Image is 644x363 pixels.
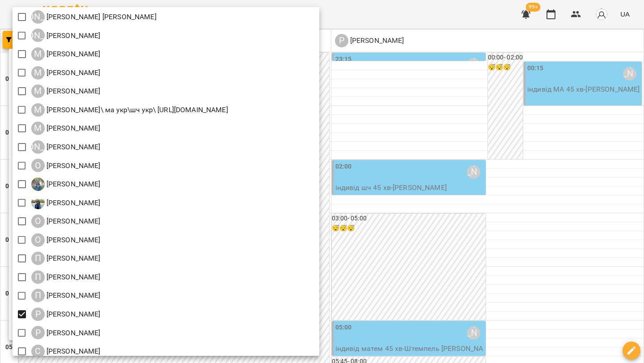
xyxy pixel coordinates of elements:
div: П [31,252,45,265]
a: П [PERSON_NAME] [31,252,101,265]
a: [PERSON_NAME] [PERSON_NAME] [PERSON_NAME] [31,10,157,24]
p: [PERSON_NAME] [45,253,101,264]
div: Оксана Ушакова [31,159,101,172]
div: М [31,66,45,80]
div: Рогаткіна Валерія [31,308,101,321]
a: Р [PERSON_NAME] [31,326,101,339]
p: [PERSON_NAME] [45,49,101,59]
div: Олійник Валентин [31,215,101,228]
div: Наталія Балашова [31,140,101,154]
p: [PERSON_NAME] [45,68,101,78]
div: Мойсук Надія\ ма укр\шч укр\ https://us06web.zoom.us/j/84559859332 [31,103,228,117]
a: М [PERSON_NAME] [31,122,101,135]
a: О [PERSON_NAME] [31,215,101,228]
div: Панасенко Дарина [31,252,101,265]
a: П [PERSON_NAME] [31,289,101,302]
p: [PERSON_NAME] [45,179,101,190]
a: [PERSON_NAME] [PERSON_NAME] [31,29,101,42]
div: Лісняк Оксана [31,29,101,42]
p: [PERSON_NAME] [45,30,101,41]
div: Руденко Наталія Юріївна [31,326,101,339]
p: [PERSON_NAME] [45,309,101,320]
a: О [PERSON_NAME] [31,196,101,209]
img: О [31,177,45,191]
div: Марина Альхімович [31,47,101,61]
div: О [31,159,45,172]
a: О [PERSON_NAME] [31,159,101,172]
div: Мосюра Лариса [31,122,101,135]
p: [PERSON_NAME] [45,216,101,227]
div: Олійник Алла [31,196,101,209]
div: Р [31,308,45,321]
img: О [31,196,45,209]
div: [PERSON_NAME] [31,10,45,24]
a: М [PERSON_NAME] [31,84,101,98]
div: Оладько Марія [31,177,101,191]
p: [PERSON_NAME] [45,160,101,171]
p: [PERSON_NAME] [45,346,101,357]
p: [PERSON_NAME] [PERSON_NAME] [45,12,157,22]
div: П [31,270,45,284]
p: [PERSON_NAME] [45,328,101,338]
p: [PERSON_NAME] [45,142,101,152]
a: М [PERSON_NAME]\ ма укр\шч укр\ [URL][DOMAIN_NAME] [31,103,228,117]
a: [PERSON_NAME] [PERSON_NAME] [31,140,101,154]
div: Медюх Руслана [31,84,101,98]
a: О [PERSON_NAME] [31,177,101,191]
p: [PERSON_NAME] [45,272,101,283]
div: М [31,122,45,135]
p: [PERSON_NAME] [45,235,101,245]
div: М [31,47,45,61]
div: [PERSON_NAME] [31,29,45,42]
a: П [PERSON_NAME] [31,270,101,284]
div: П [31,289,45,302]
div: М [31,84,45,98]
a: О [PERSON_NAME] [31,233,101,247]
div: Ліпатьєва Ольга [31,10,157,24]
div: Опалинська Наталія [31,233,101,247]
a: С [PERSON_NAME] [31,345,101,358]
div: Самсонова Ніла [31,345,101,358]
div: [PERSON_NAME] [31,140,45,154]
div: М [31,103,45,117]
p: [PERSON_NAME]\ ма укр\шч укр\ [URL][DOMAIN_NAME] [45,105,228,115]
div: О [31,215,45,228]
a: Р [PERSON_NAME] [31,308,101,321]
a: М [PERSON_NAME] [31,66,101,80]
div: С [31,345,45,358]
div: Попроцька Ольга [31,289,101,302]
p: [PERSON_NAME] [45,290,101,301]
p: [PERSON_NAME] [45,198,101,208]
div: О [31,233,45,247]
div: Матвійчук Богдана [31,66,101,80]
div: Р [31,326,45,339]
a: М [PERSON_NAME] [31,47,101,61]
p: [PERSON_NAME] [45,86,101,97]
div: Перейма Юлія [31,270,101,284]
p: [PERSON_NAME] [45,123,101,134]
